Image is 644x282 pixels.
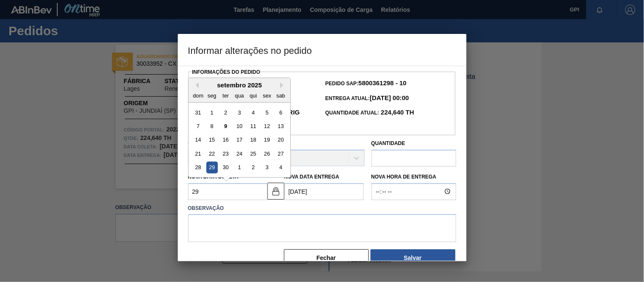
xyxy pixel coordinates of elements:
[370,94,409,101] strong: [DATE] 00:00
[261,89,273,101] div: sex
[326,81,407,87] span: Pedido SAP:
[219,106,231,118] div: Choose terça-feira, 2 de setembro de 2025
[261,134,273,145] div: Choose sexta-feira, 19 de setembro de 2025
[206,106,217,118] div: Choose segunda-feira, 1 de setembro de 2025
[233,106,245,118] div: Choose quarta-feira, 3 de setembro de 2025
[275,120,286,132] div: Choose sábado, 13 de setembro de 2025
[371,171,456,183] label: Nova Hora de Entrega
[233,89,245,101] div: qua
[247,106,259,118] div: Choose quinta-feira, 4 de setembro de 2025
[267,183,284,200] button: locked
[233,148,245,159] div: Choose quarta-feira, 24 de setembro de 2025
[359,79,407,87] strong: 5800361298 - 10
[192,120,204,132] div: Choose domingo, 7 de setembro de 2025
[284,183,364,200] input: dd/mm/yyyy
[247,148,259,159] div: Choose quinta-feira, 25 de setembro de 2025
[193,82,199,88] button: Previous Month
[191,105,287,174] div: month 2025-09
[206,89,217,101] div: seg
[271,186,281,196] img: locked
[275,106,286,118] div: Choose sábado, 6 de setembro de 2025
[326,110,414,116] span: Quantidade Atual:
[284,249,369,266] button: Fechar
[261,148,273,159] div: Choose sexta-feira, 26 de setembro de 2025
[206,134,217,145] div: Choose segunda-feira, 15 de setembro de 2025
[379,109,414,116] strong: 224,640 TH
[275,162,286,173] div: Choose sábado, 4 de outubro de 2025
[275,89,286,101] div: sab
[371,140,405,146] label: Quantidade
[247,120,259,132] div: Choose quinta-feira, 11 de setembro de 2025
[219,148,231,159] div: Choose terça-feira, 23 de setembro de 2025
[192,148,204,159] div: Choose domingo, 21 de setembro de 2025
[188,202,456,215] label: Observação
[206,120,217,132] div: Choose segunda-feira, 8 de setembro de 2025
[247,134,259,145] div: Choose quinta-feira, 18 de setembro de 2025
[192,162,204,173] div: Choose domingo, 28 de setembro de 2025
[280,82,286,88] button: Next Month
[188,174,239,180] label: Nova Data Coleta
[284,174,340,180] label: Nova Data Entrega
[261,106,273,118] div: Choose sexta-feira, 5 de setembro de 2025
[206,162,217,173] div: Choose segunda-feira, 29 de setembro de 2025
[233,134,245,145] div: Choose quarta-feira, 17 de setembro de 2025
[188,81,290,89] div: setembro 2025
[326,95,409,101] span: Entrega Atual:
[275,148,286,159] div: Choose sábado, 27 de setembro de 2025
[233,162,245,173] div: Choose quarta-feira, 1 de outubro de 2025
[261,162,273,173] div: Choose sexta-feira, 3 de outubro de 2025
[192,106,204,118] div: Choose domingo, 31 de agosto de 2025
[192,69,261,75] label: Informações do Pedido
[219,89,231,101] div: ter
[219,120,231,132] div: Choose terça-feira, 9 de setembro de 2025
[192,89,204,101] div: dom
[261,120,273,132] div: Choose sexta-feira, 12 de setembro de 2025
[219,162,231,173] div: Choose terça-feira, 30 de setembro de 2025
[247,89,259,101] div: qui
[188,183,267,200] input: dd/mm/yyyy
[192,134,204,145] div: Choose domingo, 14 de setembro de 2025
[206,148,217,159] div: Choose segunda-feira, 22 de setembro de 2025
[247,162,259,173] div: Choose quinta-feira, 2 de outubro de 2025
[371,249,456,266] button: Salvar
[233,120,245,132] div: Choose quarta-feira, 10 de setembro de 2025
[178,34,467,66] h3: Informar alterações no pedido
[275,134,286,145] div: Choose sábado, 20 de setembro de 2025
[219,134,231,145] div: Choose terça-feira, 16 de setembro de 2025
